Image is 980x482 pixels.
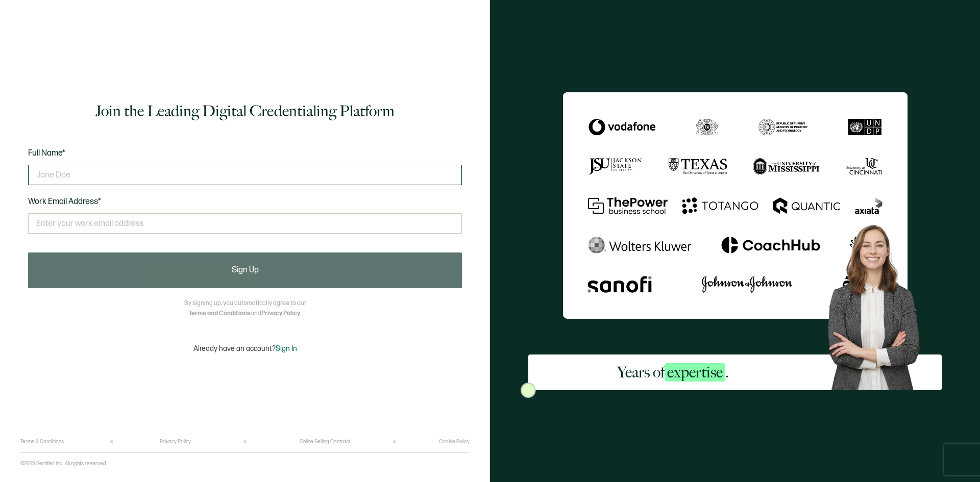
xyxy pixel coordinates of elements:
[28,165,462,185] input: Jane Doe
[20,461,107,467] p: ©2025 Sertifier Inc.. All rights reserved.
[28,213,462,234] input: Enter your work email address
[563,92,908,319] img: Sertifier Signup - Years of <span class="strong-h">expertise</span>.
[189,310,251,317] a: Terms and Conditions
[20,439,64,445] a: Terms & Conditions
[818,216,942,390] img: Sertifier Signup - Years of <span class="strong-h">expertise</span>. Hero
[232,266,259,274] span: Sign Up
[160,439,191,445] a: Privacy Policy
[665,363,725,382] span: expertise
[28,252,462,288] button: Sign Up
[184,298,306,319] p: By signing up, you automatically agree to our and .
[28,197,101,207] span: Work Email Address*
[261,310,300,317] a: Privacy Policy
[95,101,395,121] h1: Join the Leading Digital Credentialing Platform
[28,148,65,158] span: Full Name*
[617,362,729,383] h2: Years of .
[439,439,470,445] a: Cookie Policy
[193,344,297,353] p: Already have an account?
[276,344,297,353] span: Sign In
[300,439,350,445] a: Online Selling Contract
[521,383,536,398] img: Sertifier Signup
